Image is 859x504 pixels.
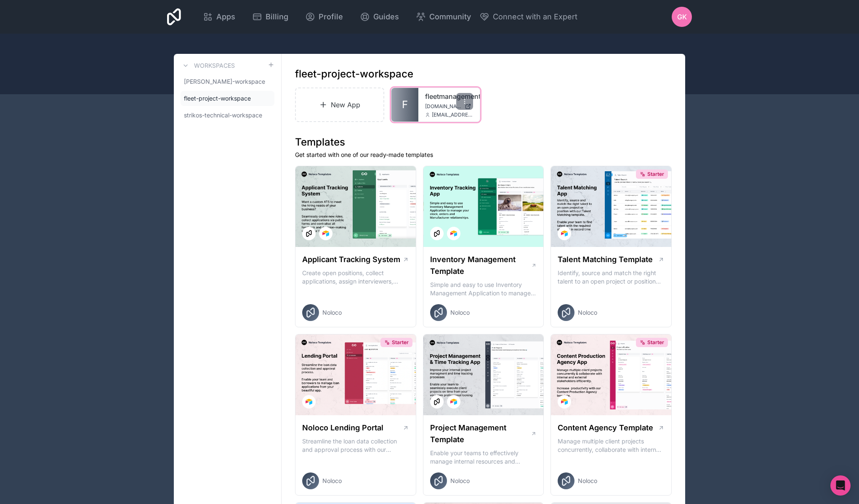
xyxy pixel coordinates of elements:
[184,94,251,103] span: fleet-project-workspace
[430,449,537,466] p: Enable your teams to effectively manage internal resources and execute client projects on time.
[184,111,262,119] span: strikos-technical-workspace
[647,171,664,178] span: Starter
[181,61,235,71] a: Workspaces
[194,61,235,70] h3: Workspaces
[429,11,471,23] span: Community
[319,11,343,23] span: Profile
[181,91,274,106] a: fleet-project-workspace
[561,398,568,405] img: Airtable Logo
[578,308,597,317] span: Noloco
[181,74,274,89] a: [PERSON_NAME]-workspace
[196,8,242,26] a: Apps
[245,8,295,26] a: Billing
[425,103,473,110] a: [DOMAIN_NAME]
[216,11,235,23] span: Apps
[298,8,350,26] a: Profile
[430,254,531,277] h1: Inventory Management Template
[558,254,653,265] h1: Talent Matching Template
[295,67,413,81] h1: fleet-project-workspace
[373,11,399,23] span: Guides
[392,339,409,346] span: Starter
[322,230,329,237] img: Airtable Logo
[409,8,478,26] a: Community
[558,437,665,454] p: Manage multiple client projects concurrently, collaborate with internal and external stakeholders...
[266,11,288,23] span: Billing
[677,12,687,22] span: GK
[561,230,568,237] img: Airtable Logo
[302,269,409,286] p: Create open positions, collect applications, assign interviewers, centralise candidate feedback a...
[322,308,342,317] span: Noloco
[322,477,342,485] span: Noloco
[295,151,672,159] p: Get started with one of our ready-made templates
[306,398,312,405] img: Airtable Logo
[295,88,384,122] a: New App
[430,281,537,297] p: Simple and easy to use Inventory Management Application to manage your stock, orders and Manufact...
[558,422,653,434] h1: Content Agency Template
[479,11,577,23] button: Connect with an Expert
[181,108,274,123] a: strikos-technical-workspace
[578,477,597,485] span: Noloco
[493,11,577,23] span: Connect with an Expert
[302,254,400,265] h1: Applicant Tracking System
[558,269,665,286] p: Identify, source and match the right talent to an open project or position with our Talent Matchi...
[295,135,672,149] h1: Templates
[302,422,383,434] h1: Noloco Lending Portal
[425,91,473,101] a: fleetmanagementapp
[450,477,470,485] span: Noloco
[402,98,408,111] span: F
[450,230,457,237] img: Airtable Logo
[302,437,409,454] p: Streamline the loan data collection and approval process with our Lending Portal template.
[432,111,473,118] span: [EMAIL_ADDRESS][DOMAIN_NAME]
[450,398,457,405] img: Airtable Logo
[425,103,461,110] span: [DOMAIN_NAME]
[830,475,851,496] div: Open Intercom Messenger
[450,308,470,317] span: Noloco
[391,88,418,122] a: F
[184,77,265,86] span: [PERSON_NAME]-workspace
[647,339,664,346] span: Starter
[430,422,531,446] h1: Project Management Template
[353,8,406,26] a: Guides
